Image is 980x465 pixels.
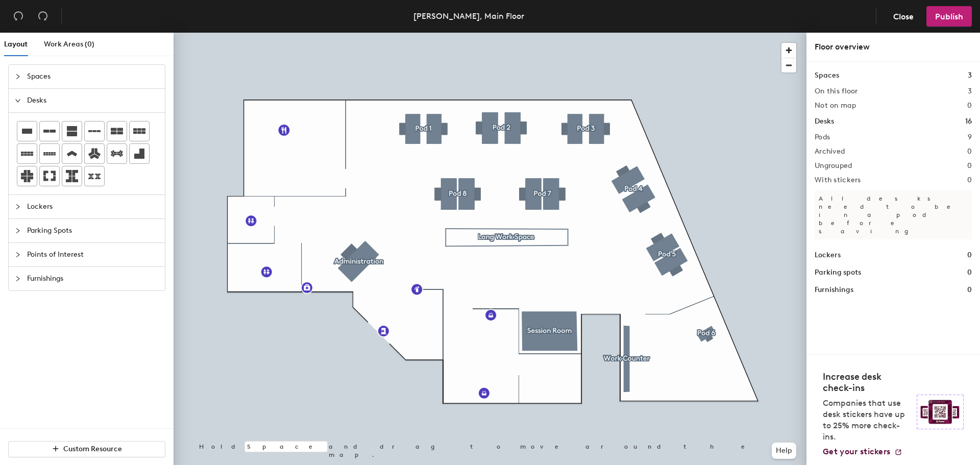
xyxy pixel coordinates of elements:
h1: 3 [968,70,972,81]
h1: 16 [965,116,972,127]
span: Publish [935,12,963,21]
h2: 3 [968,87,972,95]
span: Layout [4,40,28,48]
h2: On this floor [815,87,858,95]
span: Furnishings [27,267,159,290]
img: Sticker logo [917,395,964,429]
h1: Parking spots [815,267,861,278]
span: Parking Spots [27,219,159,242]
h2: Pods [815,133,830,141]
button: Redo (⌘ + ⇧ + Z) [33,6,53,27]
button: Close [885,6,922,27]
span: Get your stickers [823,447,890,456]
h2: Archived [815,148,845,156]
h2: 0 [967,148,972,156]
h1: 0 [967,267,972,278]
span: Lockers [27,195,159,218]
span: collapsed [15,252,21,258]
span: expanded [15,97,21,104]
h2: 0 [967,162,972,170]
span: Spaces [27,65,159,88]
span: Work Areas (0) [44,40,94,48]
span: Points of Interest [27,243,159,266]
a: Get your stickers [823,447,902,457]
h1: Lockers [815,250,841,261]
h1: 0 [967,250,972,261]
button: Undo (⌘ + Z) [8,6,29,27]
h2: 0 [967,176,972,184]
span: Close [893,12,914,21]
h2: Not on map [815,102,856,110]
h2: Ungrouped [815,162,852,170]
h1: Spaces [815,70,839,81]
h2: 9 [968,133,972,141]
h1: Furnishings [815,284,853,296]
button: Publish [926,6,972,27]
h1: 0 [967,284,972,296]
div: Floor overview [815,41,972,53]
span: collapsed [15,74,21,80]
span: collapsed [15,276,21,282]
span: collapsed [15,204,21,210]
h2: 0 [967,102,972,110]
h4: Increase desk check-ins [823,371,911,394]
span: Desks [27,89,159,112]
h1: Desks [815,116,834,127]
span: collapsed [15,228,21,234]
p: All desks need to be in a pod before saving [815,190,972,239]
h2: With stickers [815,176,861,184]
div: [PERSON_NAME], Main Floor [413,10,524,22]
button: Custom Resource [8,441,165,457]
span: Custom Resource [63,445,122,453]
button: Help [772,443,796,459]
p: Companies that use desk stickers have up to 25% more check-ins. [823,398,911,443]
